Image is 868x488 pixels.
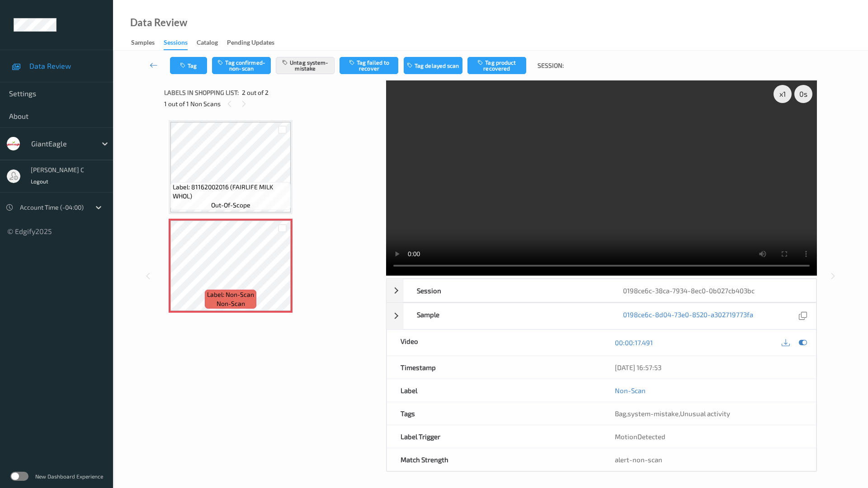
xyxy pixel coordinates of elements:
button: Tag confirmed-non-scan [212,57,271,74]
a: Catalog [197,37,227,49]
span: Unusual activity [680,409,730,418]
a: 0198ce6c-8d04-73e0-8520-a302719773fa [623,310,753,322]
button: Tag delayed scan [404,57,462,74]
span: out-of-scope [211,201,250,210]
a: Non-Scan [615,386,646,395]
div: x 1 [774,85,792,103]
button: Untag system-mistake [276,57,335,74]
div: Tags [387,402,602,425]
div: 0198ce6c-38ca-7934-8ec0-0b027cb403bc [609,279,816,302]
div: MotionDetected [601,425,816,448]
div: 1 out of 1 Non Scans [164,98,380,109]
span: system-mistake [627,409,679,418]
div: Label [387,379,602,402]
span: Label: 81162002016 (FAIRLIFE MILK WHOL) [173,183,288,201]
span: Labels in shopping list: [164,88,239,97]
span: 2 out of 2 [242,88,269,97]
a: Pending Updates [227,37,283,49]
a: 00:00:17.491 [615,338,653,347]
div: alert-non-scan [615,455,802,464]
span: Label: Non-Scan [207,290,254,299]
div: Sample0198ce6c-8d04-73e0-8520-a302719773fa [387,303,816,329]
div: Match Strength [387,448,602,471]
button: Tag failed to recover [340,57,398,74]
div: Pending Updates [227,38,274,49]
div: [DATE] 16:57:53 [615,363,802,372]
div: Label Trigger [387,425,602,448]
div: Session [403,279,610,302]
div: 0 s [794,85,812,103]
button: Tag product recovered [467,57,526,74]
div: Catalog [197,38,218,49]
a: Samples [131,37,164,49]
button: Tag [170,57,207,74]
div: Video [387,330,602,356]
div: Samples [131,38,155,49]
span: Bag [615,409,626,418]
span: non-scan [217,299,245,308]
div: Sample [403,303,610,329]
span: , , [615,409,730,418]
a: Sessions [164,37,197,50]
div: Session0198ce6c-38ca-7934-8ec0-0b027cb403bc [387,279,816,302]
div: Sessions [164,38,188,50]
span: Session: [538,61,564,70]
div: Timestamp [387,356,602,379]
div: Data Review [130,18,187,27]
